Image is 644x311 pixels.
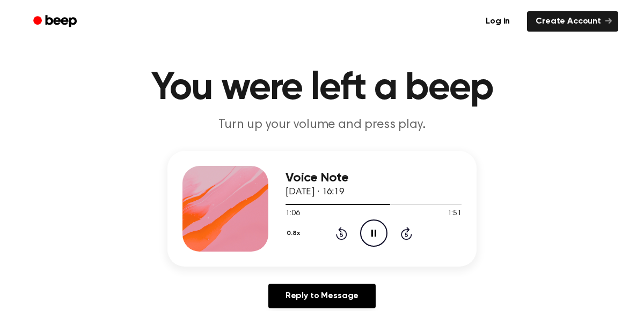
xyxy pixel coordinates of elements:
[286,224,304,242] button: 0.8x
[527,11,618,32] a: Create Account
[286,171,462,185] h3: Voice Note
[116,116,528,134] p: Turn up your volume and press play.
[448,208,462,219] span: 1:51
[475,9,521,34] a: Log in
[268,284,376,308] a: Reply to Message
[286,187,345,197] span: [DATE] · 16:19
[286,208,299,219] span: 1:06
[47,69,597,108] h1: You were left a beep
[26,11,86,32] a: Beep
